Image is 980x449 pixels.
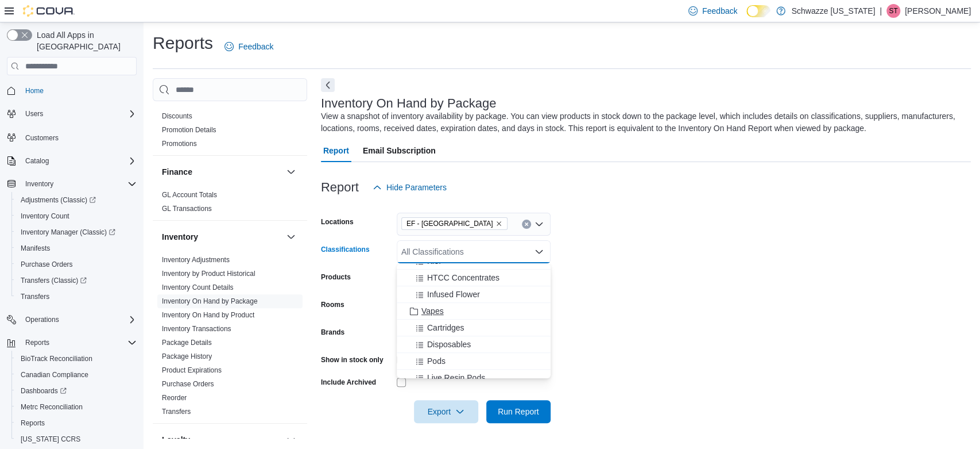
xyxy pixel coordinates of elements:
a: Transfers (Classic) [16,274,91,287]
span: Inventory Count Details [162,283,234,292]
a: Transfers [16,290,54,304]
span: Catalog [21,154,137,168]
span: Feedback [238,41,273,52]
label: Include Archived [321,378,376,387]
span: EF - [GEOGRAPHIC_DATA] [406,218,493,229]
span: Export [421,400,471,423]
button: HTCC Concentrates [397,270,551,286]
span: Inventory Transactions [162,324,231,333]
button: Disposables [397,336,551,353]
span: Reports [21,336,137,350]
h3: Finance [162,166,192,178]
a: Manifests [16,241,55,255]
button: Customers [2,129,141,145]
button: Manifests [11,240,141,256]
span: Vapes [421,305,444,317]
button: Next [321,78,335,92]
span: Transfers (Classic) [21,276,87,285]
div: Sarah Tipton [886,4,900,18]
a: Home [21,84,48,98]
span: Inventory by Product Historical [162,269,255,278]
span: Cartridges [427,322,464,333]
a: [US_STATE] CCRS [16,432,85,446]
a: Promotion Details [162,126,216,134]
button: Canadian Compliance [11,367,141,383]
button: Inventory [284,230,298,244]
span: Inventory On Hand by Package [162,297,258,306]
button: Export [414,400,478,423]
button: Live Resin Pods [397,370,551,386]
span: Report [323,139,349,162]
span: Home [25,86,44,95]
div: Finance [153,188,307,220]
p: | [880,4,882,18]
span: HTCC Concentrates [427,272,499,283]
span: Load All Apps in [GEOGRAPHIC_DATA] [32,29,137,52]
a: Inventory Count Details [162,283,234,291]
span: Inventory Count [21,212,69,221]
button: Close list of options [534,247,544,256]
button: Finance [162,166,282,178]
div: Inventory [153,253,307,423]
a: Inventory Manager (Classic) [16,225,120,239]
a: Discounts [162,112,192,120]
a: Transfers (Classic) [11,273,141,289]
a: Inventory On Hand by Package [162,297,258,305]
span: Reports [21,419,45,428]
span: Canadian Compliance [16,368,137,382]
button: Reports [2,335,141,351]
span: Package Details [162,338,212,347]
a: Feedback [220,35,278,58]
span: EF - Glendale [401,217,508,230]
h3: Inventory [162,231,198,243]
button: Inventory [21,177,58,191]
span: Adjustments (Classic) [21,195,96,205]
label: Show in stock only [321,355,384,364]
span: GL Transactions [162,204,212,213]
span: BioTrack Reconciliation [21,354,92,363]
a: GL Transactions [162,205,212,213]
button: Users [21,107,48,121]
a: Inventory Adjustments [162,256,230,264]
span: Metrc Reconciliation [16,400,137,414]
div: Discounts & Promotions [153,109,307,155]
span: Transfers [16,290,137,304]
button: Transfers [11,289,141,305]
button: Inventory Count [11,208,141,224]
span: Inventory [21,177,137,191]
span: Product Expirations [162,366,222,375]
span: Manifests [21,244,50,253]
span: Purchase Orders [21,260,73,269]
button: Run Report [486,400,551,423]
button: Catalog [2,153,141,169]
span: Adjustments (Classic) [16,193,137,207]
span: Inventory Manager (Classic) [16,225,137,239]
button: Home [2,82,141,99]
span: Inventory On Hand by Product [162,310,254,320]
span: Pods [427,355,446,367]
span: Inventory [25,179,53,189]
button: Infused Flower [397,286,551,303]
span: Users [25,109,43,118]
span: Hide Parameters [386,182,447,193]
span: Customers [25,133,59,143]
button: Remove EF - Glendale from selection in this group [495,220,502,227]
a: Purchase Orders [162,380,214,388]
a: Product Expirations [162,366,222,374]
a: Metrc Reconciliation [16,400,87,414]
a: Reports [16,416,49,430]
span: BioTrack Reconciliation [16,352,137,366]
label: Rooms [321,300,344,309]
span: Reports [25,338,49,347]
span: Reorder [162,393,187,402]
a: Reorder [162,394,187,402]
label: Locations [321,217,354,227]
span: Metrc Reconciliation [21,402,83,412]
span: Reports [16,416,137,430]
span: Package History [162,352,212,361]
span: Promotions [162,139,197,148]
span: Washington CCRS [16,432,137,446]
h3: Inventory On Hand by Package [321,97,497,110]
p: Schwazze [US_STATE] [791,4,875,18]
span: Transfers (Classic) [16,274,137,287]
